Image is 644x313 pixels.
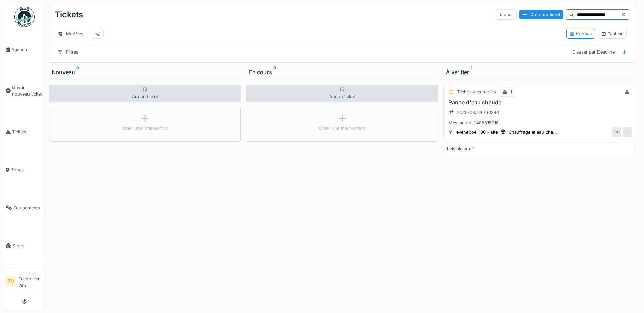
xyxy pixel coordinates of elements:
a: TO TechnicienTechnicien Otb [6,271,43,293]
div: À vérifier [446,68,632,76]
li: TO [6,276,16,286]
div: Modèles [55,29,87,39]
a: Tickets [3,113,46,151]
a: Zones [3,151,46,189]
span: Ouvrir nouveau ticket [12,84,43,97]
div: 2025/08/146/06346 [457,109,499,116]
div: Créer un ticket [519,10,563,19]
a: Stock [3,227,46,265]
div: Nouveau [52,68,238,76]
div: 1 visible sur 1 [446,146,474,152]
div: Technicien [19,271,43,276]
span: Équipements [13,205,43,211]
img: Badge_color-CXgf-gQk.svg [14,7,35,27]
div: Tickets [55,6,83,23]
span: Zones [11,167,43,173]
div: Aucun ticket [246,85,438,102]
div: Filtres [55,47,81,57]
div: Classer par Deadline [569,47,618,57]
sup: 1 [471,68,472,76]
sup: 0 [273,68,276,76]
div: Créer une intervention [122,125,168,131]
span: Tickets [12,129,43,135]
div: En cours [249,68,435,76]
div: Kanban [569,30,592,37]
a: Agenda [3,31,46,69]
div: OH [623,127,632,137]
div: Messaouidi 0488815916 [446,120,632,126]
div: 1 [510,89,512,95]
a: Équipements [3,189,46,227]
a: Ouvrir nouveau ticket [3,69,46,113]
div: Créer une intervention [319,125,365,131]
div: Tâches [496,9,517,19]
div: Chauffage et eau cha... [509,129,557,135]
span: Agenda [11,46,43,53]
div: OH [612,127,621,137]
h3: Panne d'eau chaude [446,99,632,106]
div: Tableau [601,30,624,37]
div: evenepoel 100 - site [456,129,498,135]
sup: 0 [76,68,79,76]
div: Tâches accomplies [457,89,496,95]
span: Stock [13,243,43,249]
div: Aucun ticket [49,85,241,102]
li: Technicien Otb [19,271,43,292]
